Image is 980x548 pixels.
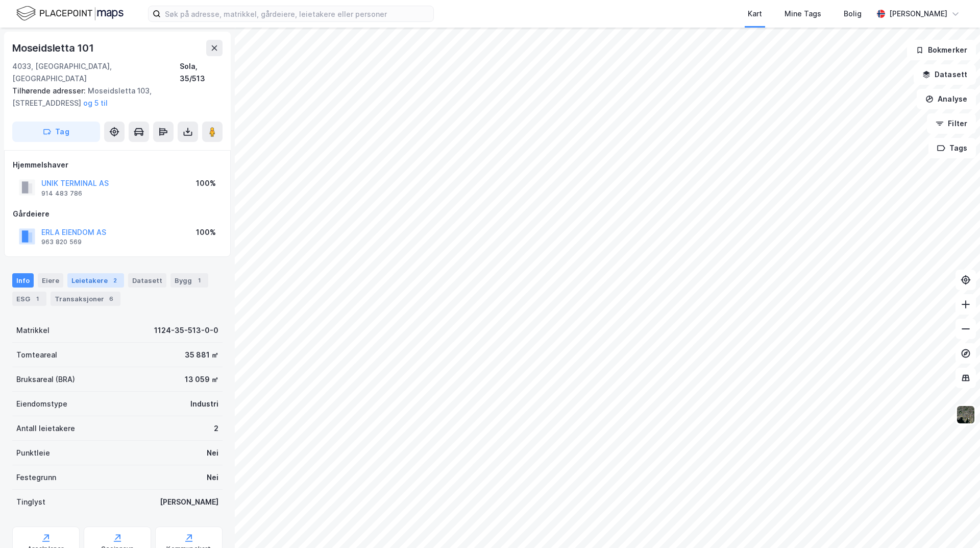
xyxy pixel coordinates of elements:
div: Hjemmelshaver [13,159,222,171]
div: Eiendomstype [16,398,67,410]
div: Gårdeiere [13,208,222,220]
div: Eiere [38,273,63,288]
div: Antall leietakere [16,422,75,435]
div: 100% [196,177,216,189]
div: 1124-35-513-0-0 [154,324,218,337]
div: Festegrunn [16,471,56,484]
div: 35 881 ㎡ [185,349,218,361]
button: Tag [12,122,100,142]
div: Sola, 35/513 [180,60,223,85]
div: Leietakere [67,273,124,288]
div: Moseidsletta 101 [12,40,96,56]
button: Tags [928,138,976,158]
div: Datasett [128,273,166,288]
div: Kart [748,8,762,20]
div: Tinglyst [16,496,45,508]
input: Søk på adresse, matrikkel, gårdeiere, leietakere eller personer [161,6,433,21]
div: 1 [32,294,42,304]
div: Nei [207,471,218,484]
img: 9k= [956,405,975,424]
div: Punktleie [16,447,50,459]
div: ESG [12,292,46,306]
div: Industri [190,398,218,410]
div: Info [12,273,34,288]
button: Datasett [914,64,976,85]
div: 4033, [GEOGRAPHIC_DATA], [GEOGRAPHIC_DATA] [12,60,180,85]
div: Kontrollprogram for chat [929,499,980,548]
div: Bruksareal (BRA) [16,373,75,386]
div: Bygg [170,273,208,288]
span: Tilhørende adresser: [12,86,88,95]
div: Mine Tags [785,8,821,20]
div: Bolig [844,8,862,20]
div: 914 483 786 [41,189,82,198]
div: Transaksjoner [51,292,120,306]
div: Nei [207,447,218,459]
div: 13 059 ㎡ [185,373,218,386]
div: Matrikkel [16,324,50,337]
div: [PERSON_NAME] [889,8,947,20]
iframe: Chat Widget [929,499,980,548]
div: 6 [106,294,116,304]
div: 1 [194,275,204,285]
button: Analyse [917,89,976,109]
div: 963 820 569 [41,238,82,246]
div: 2 [214,422,218,435]
button: Filter [927,113,976,134]
div: Tomteareal [16,349,57,361]
div: [PERSON_NAME] [160,496,218,508]
button: Bokmerker [907,40,976,60]
img: logo.f888ab2527a4732fd821a326f86c7f29.svg [16,5,124,22]
div: Moseidsletta 103, [STREET_ADDRESS] [12,85,214,109]
div: 100% [196,226,216,239]
div: 2 [110,275,120,285]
